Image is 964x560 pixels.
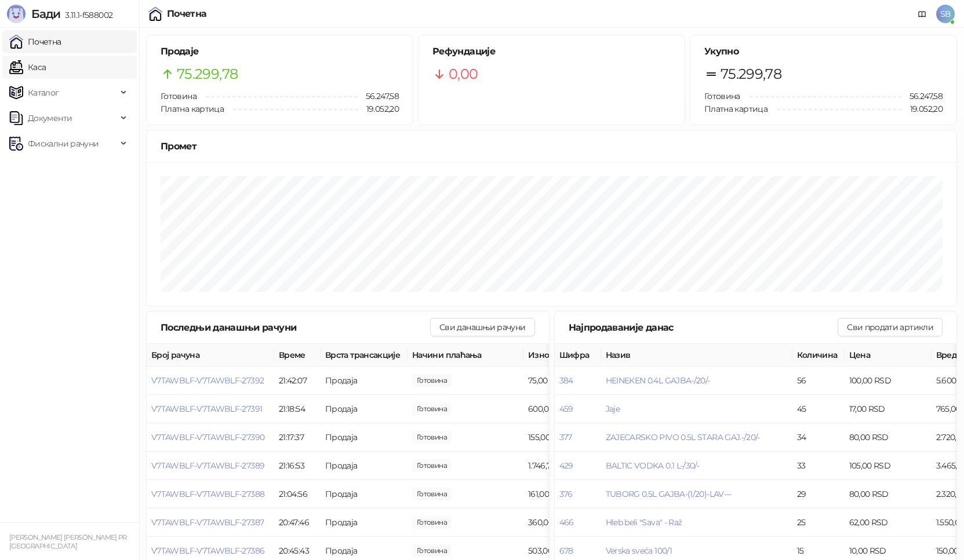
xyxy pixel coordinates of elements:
[901,90,943,103] span: 56.247,58
[321,508,408,537] td: Продаја
[792,452,845,480] td: 33
[606,375,710,386] button: HEINEKEN 0.4L GAJBA-/20/-
[161,91,197,101] span: Готовина
[177,63,238,85] span: 75.299,78
[412,374,452,387] span: 75,00
[449,63,478,85] span: 0,00
[792,395,845,423] td: 45
[321,452,408,480] td: Продаја
[274,395,321,423] td: 21:18:54
[321,344,408,367] th: Врста трансакције
[913,5,932,23] a: Документација
[9,533,127,550] small: [PERSON_NAME] [PERSON_NAME] PR [GEOGRAPHIC_DATA]
[559,404,573,414] button: 459
[31,7,60,21] span: Бади
[523,452,610,480] td: 1.746,75 RSD
[845,344,932,367] th: Цена
[704,104,767,114] span: Платна картица
[412,516,452,529] span: 360,00
[523,395,610,423] td: 600,00 RSD
[321,395,408,423] td: Продаја
[151,460,264,471] button: V7TAWBLF-V7TAWBLF-27389
[274,367,321,395] td: 21:42:07
[274,452,321,480] td: 21:16:53
[704,45,943,58] h5: Укупно
[274,344,321,367] th: Време
[161,320,430,335] div: Последњи данашњи рачуни
[151,432,264,442] button: V7TAWBLF-V7TAWBLF-27390
[151,517,264,528] button: V7TAWBLF-V7TAWBLF-27387
[167,9,207,19] div: Почетна
[9,56,46,79] a: Каса
[792,508,845,537] td: 25
[559,489,573,499] button: 376
[606,460,700,471] button: BALTIC VODKA 0.1 L-/30/-
[845,508,932,537] td: 62,00 RSD
[151,546,264,556] button: V7TAWBLF-V7TAWBLF-27386
[845,452,932,480] td: 105,00 RSD
[792,480,845,508] td: 29
[358,103,399,115] span: 19.052,20
[559,460,573,471] button: 429
[606,517,682,528] button: Hleb beli "Sava" - Raž
[412,459,452,472] span: 1.746,75
[845,423,932,452] td: 80,00 RSD
[358,90,399,103] span: 56.247,58
[412,431,452,444] span: 155,00
[721,63,781,85] span: 75.299,78
[559,375,573,386] button: 384
[151,404,262,414] button: V7TAWBLF-V7TAWBLF-27391
[606,432,760,442] button: ZAJECARSKO PIVO 0.5L STARA GAJ.-/20/-
[412,402,452,415] span: 600,00
[606,546,672,556] button: Verska sveća 100/1
[412,544,452,557] span: 503,00
[601,344,792,367] th: Назив
[569,320,838,335] div: Најпродаваније данас
[559,432,572,442] button: 377
[28,132,99,155] span: Фискални рачуни
[321,423,408,452] td: Продаја
[28,107,72,130] span: Документи
[161,104,224,114] span: Платна картица
[523,508,610,537] td: 360,00 RSD
[838,318,943,336] button: Сви продати артикли
[845,367,932,395] td: 100,00 RSD
[161,139,943,153] div: Промет
[606,489,732,499] button: TUBORG 0.5L GAJBA-(1/20)-LAV---
[28,81,59,104] span: Каталог
[7,5,26,23] img: Logo
[274,423,321,452] td: 21:17:37
[792,423,845,452] td: 34
[408,344,523,367] th: Начини плаћања
[559,517,574,528] button: 466
[321,480,408,508] td: Продаја
[274,480,321,508] td: 21:04:56
[936,5,955,23] span: SB
[412,488,452,500] span: 161,00
[60,10,112,20] span: 3.11.1-f588002
[147,344,274,367] th: Број рачуна
[151,489,264,499] span: V7TAWBLF-V7TAWBLF-27388
[523,344,610,367] th: Износ
[523,480,610,508] td: 161,00 RSD
[523,367,610,395] td: 75,00 RSD
[559,546,573,556] button: 678
[151,375,264,386] button: V7TAWBLF-V7TAWBLF-27392
[9,30,61,53] a: Почетна
[555,344,601,367] th: Шифра
[430,318,534,336] button: Сви данашњи рачуни
[606,404,620,414] button: Jaje
[845,395,932,423] td: 17,00 RSD
[845,480,932,508] td: 80,00 RSD
[792,367,845,395] td: 56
